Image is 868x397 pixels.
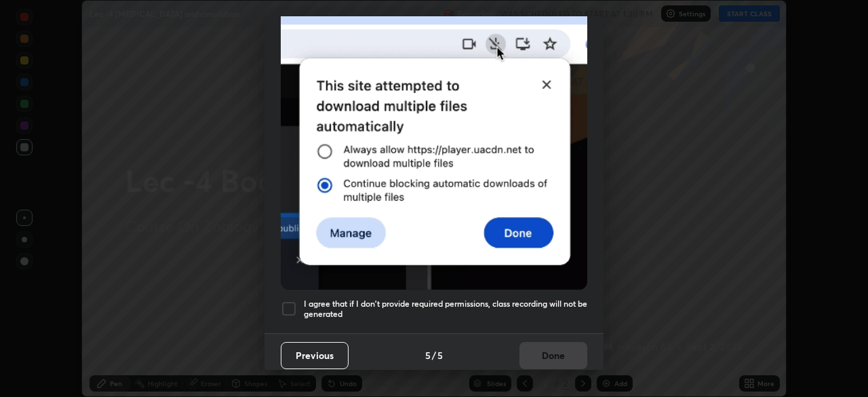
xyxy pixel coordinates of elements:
[281,342,349,369] button: Previous
[304,299,587,320] h5: I agree that if I don't provide required permissions, class recording will not be generated
[437,348,443,362] h4: 5
[425,348,431,362] h4: 5
[432,348,436,362] h4: /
